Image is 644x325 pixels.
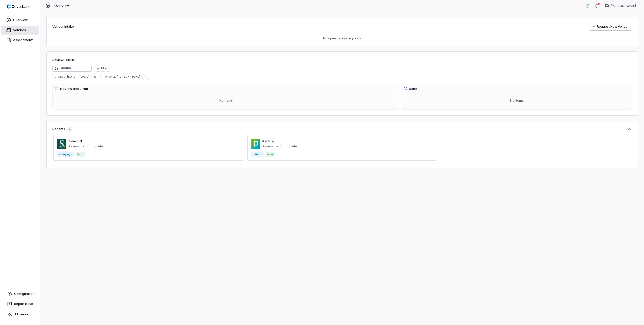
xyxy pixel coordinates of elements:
a: Overview [1,16,39,25]
button: Recents2 [52,127,632,132]
div: Recents [52,127,72,132]
a: Configuration [2,289,38,298]
h3: Review Required [60,86,88,91]
h3: Done [409,86,417,91]
a: Salesloft [68,139,82,143]
a: Request New Vendor [589,23,632,30]
span: [PERSON_NAME] [117,74,142,79]
a: Vendors [1,26,39,35]
a: PatSnap [262,139,275,143]
h2: Vendor Intake [52,24,74,29]
div: No items [55,94,398,107]
span: Overview [54,4,69,8]
h1: Review Queue [52,58,75,63]
button: Mike Phillips avatar[PERSON_NAME] [602,2,639,10]
img: Mike Phillips avatar [605,4,609,8]
img: logo-D7KZi-bG.svg [7,4,30,9]
span: Filter [101,67,108,70]
button: Minimize [2,309,38,319]
p: No open vendor requests [52,36,632,40]
button: Filter [94,66,110,72]
div: No items [403,94,631,107]
button: Report Issue [2,299,38,308]
span: [PERSON_NAME] [611,4,636,8]
a: Assessments [1,36,39,45]
span: Created : [53,74,67,79]
span: Reviewer : [101,74,117,79]
span: 2 [67,127,72,132]
span: [DATE] - [DATE] [67,74,91,79]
